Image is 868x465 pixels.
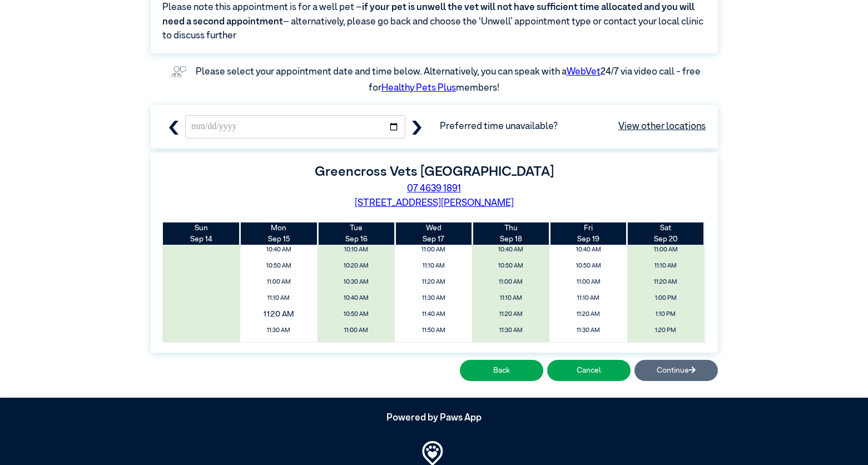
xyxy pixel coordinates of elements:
[196,67,702,93] label: Please select your appointment date and time below. Alternatively, you can speak with a 24/7 via ...
[381,83,456,93] a: Healthy Pets Plus
[553,324,623,338] span: 11:30 AM
[151,413,718,424] h5: Powered by Paws App
[233,305,325,323] span: 11:20 AM
[321,324,391,338] span: 11:00 AM
[398,291,469,305] span: 11:30 AM
[162,1,706,43] span: Please note this appointment is for a well pet – – alternatively, please go back and choose the ‘...
[475,324,546,338] span: 11:30 AM
[244,340,314,354] span: 11:40 AM
[627,222,705,245] th: Sep 20
[244,324,314,338] span: 11:30 AM
[475,243,546,256] span: 10:40 AM
[567,67,601,77] a: WebVet
[631,243,701,256] span: 11:00 AM
[395,222,472,245] th: Sep 17
[631,291,701,305] span: 1:00 PM
[244,243,314,256] span: 10:40 AM
[460,360,543,380] button: Back
[631,340,701,354] span: 1:30 PM
[631,324,701,338] span: 1:20 PM
[244,275,314,289] span: 11:00 AM
[318,222,395,245] th: Sep 16
[315,165,554,179] label: Greencross Vets [GEOGRAPHIC_DATA]
[475,291,546,305] span: 11:10 AM
[398,259,469,273] span: 11:10 AM
[321,308,391,321] span: 10:50 AM
[475,275,546,289] span: 11:00 AM
[475,308,546,321] span: 11:20 AM
[553,259,623,273] span: 10:50 AM
[321,291,391,305] span: 10:40 AM
[472,222,549,245] th: Sep 18
[475,340,546,354] span: 11:40 AM
[553,243,623,256] span: 10:40 AM
[398,275,469,289] span: 11:20 AM
[321,275,391,289] span: 10:30 AM
[407,184,461,194] a: 07 4639 1891
[244,291,314,305] span: 11:10 AM
[553,291,623,305] span: 11:10 AM
[553,308,623,321] span: 11:20 AM
[355,199,514,208] a: [STREET_ADDRESS][PERSON_NAME]
[321,340,391,354] span: 11:10 AM
[321,259,391,273] span: 10:20 AM
[547,360,631,380] button: Cancel
[553,275,623,289] span: 11:00 AM
[631,259,701,273] span: 11:10 AM
[440,120,706,134] span: Preferred time unavailable?
[167,62,190,81] img: vet
[398,243,469,256] span: 11:00 AM
[553,340,623,354] span: 11:40 AM
[162,3,695,27] span: if your pet is unwell the vet will not have sufficient time allocated and you will need a second ...
[631,275,701,289] span: 11:20 AM
[398,324,469,338] span: 11:50 AM
[631,308,701,321] span: 1:10 PM
[549,222,627,245] th: Sep 19
[321,243,391,256] span: 10:10 AM
[244,259,314,273] span: 10:50 AM
[163,222,240,245] th: Sep 14
[240,222,318,245] th: Sep 15
[475,259,546,273] span: 10:50 AM
[398,308,469,321] span: 11:40 AM
[618,120,706,134] a: View other locations
[398,340,469,354] span: 12:00 PM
